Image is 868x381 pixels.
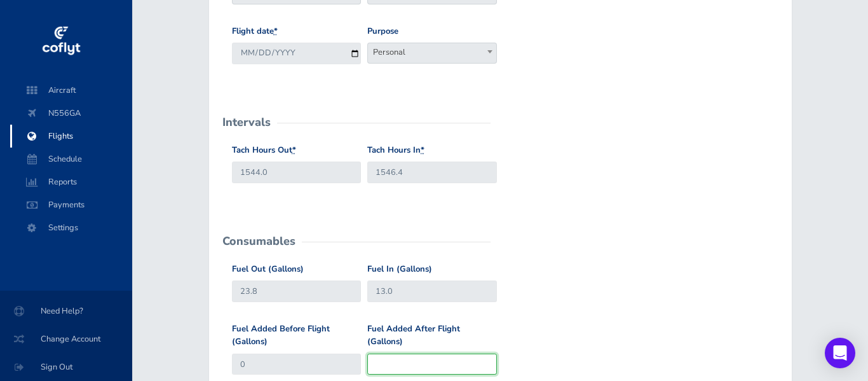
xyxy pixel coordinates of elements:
div: Open Intercom Messenger [825,338,855,368]
label: Tach Hours Out [232,144,296,157]
abbr: required [292,144,296,156]
h2: Consumables [222,235,295,247]
span: Need Help? [15,300,117,322]
label: Purpose [367,25,398,38]
span: Sign Out [15,356,117,378]
label: Fuel Added After Flight (Gallons) [367,322,497,349]
abbr: required [274,25,278,37]
abbr: required [421,144,424,156]
span: N556GA [23,102,119,125]
span: Personal [368,43,496,61]
span: Settings [23,216,119,239]
span: Schedule [23,148,119,170]
span: Aircraft [23,79,119,102]
label: Tach Hours In [367,144,424,157]
label: Fuel Out (Gallons) [232,263,304,276]
img: coflyt logo [40,22,82,60]
span: Reports [23,170,119,193]
label: Fuel Added Before Flight (Gallons) [232,322,362,349]
span: Change Account [15,328,117,350]
span: Personal [367,43,497,64]
label: Flight date [232,25,278,38]
span: Payments [23,193,119,216]
span: Flights [23,125,119,148]
h2: Intervals [222,116,271,128]
label: Fuel In (Gallons) [367,263,432,276]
